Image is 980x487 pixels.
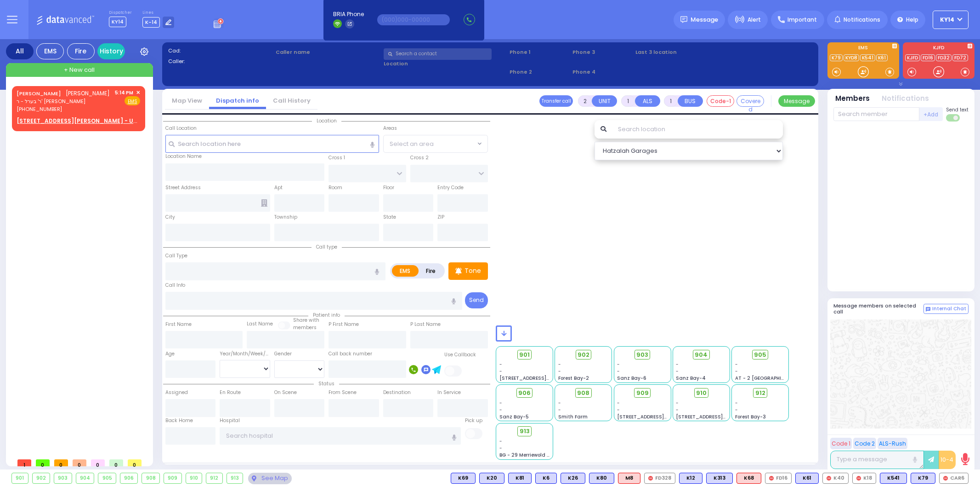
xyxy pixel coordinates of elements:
div: K81 [508,473,532,484]
span: 1 [17,459,31,466]
div: M8 [618,473,640,484]
small: Share with [293,317,319,324]
div: K26 [561,473,585,484]
label: Destination [383,389,411,396]
span: Forest Bay-2 [558,375,589,382]
span: - [617,406,620,413]
div: 905 [98,473,116,483]
span: - [499,406,502,413]
div: Year/Month/Week/Day [220,350,270,358]
div: All [6,43,34,59]
label: Turn off text [946,113,961,122]
button: ALS [635,95,660,107]
button: Code-1 [707,95,734,107]
span: Help [906,16,918,24]
span: - [499,445,502,452]
label: Call Location [165,125,197,132]
label: Fire [418,265,444,277]
a: FD72 [952,54,968,61]
div: 909 [164,473,181,483]
a: Map View [165,96,209,105]
div: BLS [451,473,476,484]
label: First Name [165,321,192,328]
span: - [558,368,561,375]
label: KJFD [903,46,974,52]
div: 910 [186,473,202,483]
label: Caller: [168,58,273,65]
label: On Scene [274,389,297,396]
div: BLS [479,473,504,484]
span: members [293,324,317,331]
div: FD16 [765,473,792,484]
div: 902 [33,473,50,483]
span: 0 [36,459,50,466]
div: BLS [508,473,532,484]
span: Call type [312,243,342,250]
span: ✕ [136,89,140,97]
button: Transfer call [539,95,573,107]
a: FD32 [936,54,952,61]
input: Search hospital [220,427,461,445]
img: red-radio-icon.svg [856,476,861,481]
span: - [499,400,502,406]
span: Notifications [844,16,880,24]
button: Members [835,93,870,104]
div: BLS [561,473,585,484]
label: Last Name [247,320,273,328]
span: Patient info [308,312,345,319]
span: - [676,400,679,406]
div: 903 [54,473,72,483]
label: Areas [383,125,397,132]
span: 909 [636,388,649,398]
label: Street Address [165,184,201,191]
div: FD328 [644,473,675,484]
div: ALS KJ [618,473,640,484]
div: K6 [535,473,557,484]
span: - [499,368,502,375]
span: 0 [73,459,86,466]
div: K68 [736,473,761,484]
label: Township [274,214,297,221]
h5: Message members on selected call [833,303,923,315]
button: BUS [678,95,703,107]
a: KYD8 [844,54,859,61]
span: [PHONE_NUMBER] [17,105,62,113]
span: Alert [748,16,761,24]
span: [STREET_ADDRESS][PERSON_NAME] [499,375,586,382]
label: Pick up [465,417,482,424]
span: + New call [64,65,95,75]
div: BLS [535,473,557,484]
p: Tone [465,266,481,276]
label: Assigned [165,389,188,396]
label: Age [165,350,175,358]
span: - [676,406,679,413]
span: [PERSON_NAME] [66,89,110,97]
input: Search a contact [384,48,492,60]
img: Logo [36,14,97,25]
label: Call Type [165,252,187,260]
span: - [735,400,738,406]
div: CAR6 [939,473,969,484]
button: Internal Chat [923,304,969,314]
span: 0 [128,459,142,466]
span: ר' בערל - ר' [PERSON_NAME] [17,98,110,105]
span: 902 [578,350,589,359]
label: From Scene [329,389,357,396]
label: P Last Name [410,321,441,328]
div: BLS [679,473,702,484]
span: Select an area [390,139,434,149]
span: Send text [946,106,969,113]
label: En Route [220,389,241,396]
span: Phone 4 [572,68,632,76]
button: Send [465,292,488,308]
span: 5:14 PM [115,89,133,96]
input: Search member [833,107,919,121]
span: Other building occupants [261,199,267,207]
input: (000)000-00000 [377,14,450,25]
span: 912 [755,388,765,398]
a: K61 [876,54,888,61]
label: Use Callback [444,351,476,359]
button: Covered [736,95,764,107]
label: Cross 2 [410,154,429,162]
span: AT - 2 [GEOGRAPHIC_DATA] [735,375,803,382]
